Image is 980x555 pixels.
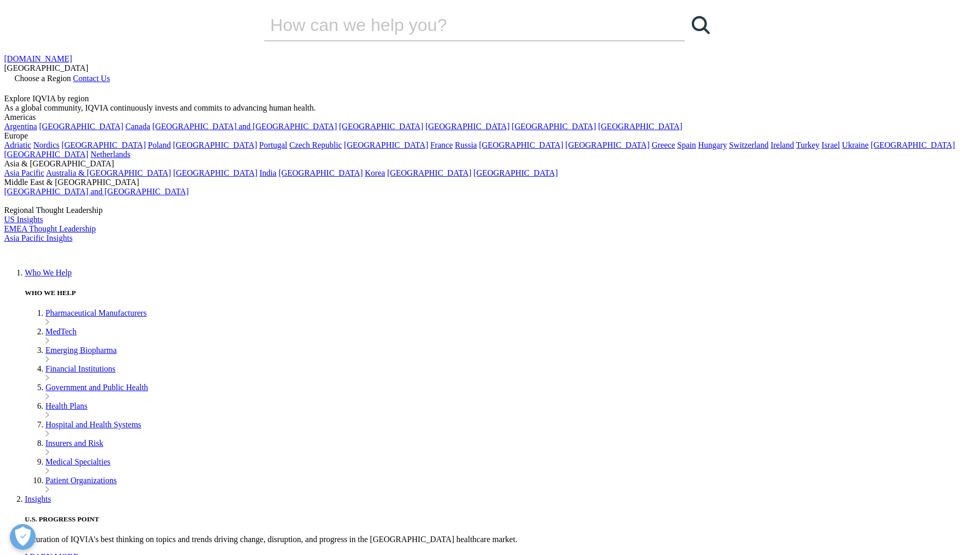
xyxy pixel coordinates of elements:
[45,420,141,429] a: Hospital and Health Systems
[512,122,596,131] a: [GEOGRAPHIC_DATA]
[4,178,976,187] div: Middle East & [GEOGRAPHIC_DATA]
[264,9,656,40] input: Search
[4,168,44,177] a: Asia Pacific
[25,495,51,503] a: Insights
[387,168,471,177] a: [GEOGRAPHIC_DATA]
[4,206,976,215] div: Regional Thought Leadership
[4,131,976,141] div: Europe
[651,141,675,149] a: Greece
[4,54,72,63] a: [DOMAIN_NAME]
[25,289,976,297] h5: WHO WE HELP
[45,309,147,317] a: Pharmaceutical Manufacturers
[771,141,794,149] a: Ireland
[729,141,768,149] a: Switzerland
[45,439,103,448] a: Insurers and Risk
[173,168,257,177] a: [GEOGRAPHIC_DATA]
[126,122,150,131] a: Canada
[821,141,840,149] a: Israel
[4,103,976,113] div: As a global community, IQVIA continuously invests and commits to advancing human health.
[39,122,123,131] a: [GEOGRAPHIC_DATA]
[598,122,682,131] a: [GEOGRAPHIC_DATA]
[45,476,117,485] a: Patient Organizations
[4,243,87,258] img: IQVIA Healthcare Information Technology and Pharma Clinical Research Company
[692,16,710,34] svg: Search
[365,168,385,177] a: Korea
[685,9,716,40] a: Search
[45,383,148,392] a: Government and Public Health
[152,122,337,131] a: [GEOGRAPHIC_DATA] and [GEOGRAPHIC_DATA]
[430,141,453,149] a: France
[61,141,146,149] a: [GEOGRAPHIC_DATA]
[46,168,171,177] a: Australia & [GEOGRAPHIC_DATA]
[289,141,342,149] a: Czech Republic
[25,535,976,544] p: A curation of IQVIA's best thinking on topics and trends driving change, disruption, and progress...
[677,141,696,149] a: Spain
[4,94,976,103] div: Explore IQVIA by region
[4,159,976,168] div: Asia & [GEOGRAPHIC_DATA]
[4,150,88,159] a: [GEOGRAPHIC_DATA]
[425,122,509,131] a: [GEOGRAPHIC_DATA]
[73,74,110,83] a: Contact Us
[479,141,563,149] a: [GEOGRAPHIC_DATA]
[25,268,72,277] a: Who We Help
[4,187,189,196] a: [GEOGRAPHIC_DATA] and [GEOGRAPHIC_DATA]
[796,141,820,149] a: Turkey
[259,141,287,149] a: Portugal
[4,224,96,233] a: EMEA Thought Leadership
[14,74,71,83] span: Choose a Region
[4,64,976,73] div: [GEOGRAPHIC_DATA]
[45,457,111,466] a: Medical Specialties
[45,364,116,373] a: Financial Institutions
[4,141,31,149] a: Adriatic
[339,122,423,131] a: [GEOGRAPHIC_DATA]
[148,141,170,149] a: Poland
[870,141,955,149] a: [GEOGRAPHIC_DATA]
[278,168,363,177] a: [GEOGRAPHIC_DATA]
[565,141,649,149] a: [GEOGRAPHIC_DATA]
[842,141,869,149] a: Ukraine
[698,141,727,149] a: Hungary
[474,168,558,177] a: [GEOGRAPHIC_DATA]
[45,402,87,410] a: Health Plans
[90,150,130,159] a: Netherlands
[344,141,428,149] a: [GEOGRAPHIC_DATA]
[259,168,276,177] a: India
[173,141,257,149] a: [GEOGRAPHIC_DATA]
[45,327,76,336] a: MedTech
[4,113,976,122] div: Americas
[4,122,37,131] a: Argentina
[25,515,976,523] h5: U.S. PROGRESS POINT
[455,141,477,149] a: Russia
[4,234,72,242] a: Asia Pacific Insights
[33,141,59,149] a: Nordics
[45,346,117,354] a: Emerging Biopharma
[4,215,43,224] a: US Insights
[10,524,36,550] button: Open Preferences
